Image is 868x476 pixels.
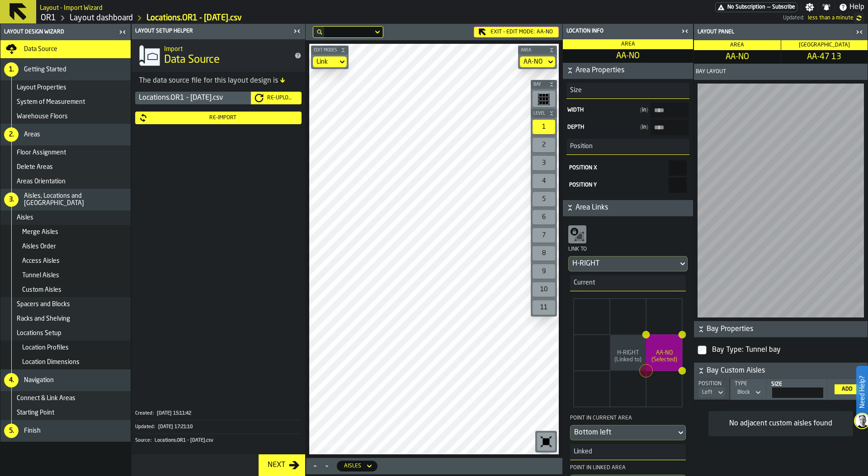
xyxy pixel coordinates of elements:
[0,254,131,268] li: menu Access Aisles
[576,65,691,76] span: Area Properties
[0,420,131,442] li: menu Finish
[135,434,302,447] button: Source:Locations.OR1 - [DATE].csv
[0,210,131,225] li: menu Aisles
[0,40,131,59] li: menu Data Source
[132,39,305,72] div: title-Data Source
[24,377,54,384] span: Navigation
[135,424,157,430] div: Updated
[132,24,305,39] header: Layout Setup Helper
[524,58,542,65] div: DropdownMenuValue-AA-NO
[567,107,637,113] span: Width
[698,381,726,398] div: PositionDropdownMenuValue-
[533,138,555,152] div: 2
[818,3,835,12] label: button-toggle-Notifications
[849,2,864,13] span: Help
[0,189,131,210] li: menu Aisles, Locations and Bays
[772,4,795,10] span: Subscribe
[135,411,156,416] div: Created
[0,225,131,239] li: menu Merge Aisles
[531,299,557,317] div: button-toolbar-undefined
[835,384,860,394] button: button-Add
[311,434,362,453] a: logo-header
[697,381,725,387] div: Position
[570,275,686,291] h3: title-section-Current
[646,107,648,113] span: )
[771,382,782,387] span: Size
[572,258,675,269] div: DropdownMenuValue-H-RIGHT
[313,56,347,67] div: DropdownMenuValue-links
[531,154,557,172] div: button-toolbar-undefined
[568,224,688,271] div: Link toDropdownMenuValue-H-RIGHT
[154,424,155,430] span: :
[2,29,116,35] div: Layout Design Wizard
[0,406,131,420] li: menu Starting Point
[317,29,322,35] div: hide filter
[531,118,557,136] div: button-toolbar-undefined
[151,438,151,443] span: :
[533,264,555,279] div: 9
[614,357,642,363] tspan: (Linked to)
[311,46,349,55] button: button-
[568,160,688,176] label: react-aria4055819086-:r3af:
[570,444,686,460] h3: title-section-Linked
[533,174,555,188] div: 4
[22,229,58,236] span: Merge Aisles
[808,15,854,21] span: 07/10/2025, 17:22:45
[164,53,220,67] span: Data Source
[531,190,557,208] div: button-toolbar-undefined
[0,109,131,124] li: menu Warehouse Floors
[853,27,866,37] label: button-toggle-Close me
[669,160,687,176] input: react-aria4055819086-:r3af: react-aria4055819086-:r3af:
[344,463,361,469] div: DropdownMenuValue-aisles
[0,160,131,174] li: menu Delete Areas
[0,145,131,160] li: menu Floor Assignment
[570,414,686,440] div: Point in current areaDropdownMenuValue-bottomLeft
[17,301,70,308] span: Spacers and Blocks
[640,124,648,131] span: in
[570,464,686,475] div: Point in linked area
[264,460,289,471] div: Next
[0,341,131,355] li: menu Location Profiles
[474,27,559,37] div: Exit - Edit Mode:
[316,58,334,65] div: DropdownMenuValue-links
[854,13,864,23] label: button-toggle-undefined
[0,355,131,369] li: menu Location Dimensions
[702,389,712,396] div: DropdownMenuValue-
[40,13,411,23] nav: Breadcrumb
[802,3,818,12] label: button-toggle-Settings
[727,4,765,10] span: No Subscription
[133,28,291,34] div: Layout Setup Helper
[563,63,693,79] button: button-
[569,165,597,171] span: Position X
[566,87,582,94] span: Size
[533,282,555,297] div: 10
[563,200,693,216] button: button-
[532,111,547,116] span: Level
[153,411,154,416] span: :
[537,29,553,35] span: AA-NO
[135,420,302,434] div: KeyValueItem-Updated
[569,182,597,188] span: Position Y
[656,350,673,355] tspan: AA-NO
[566,120,689,135] label: input-value-Depth
[679,26,691,37] label: button-toggle-Close me
[0,391,131,406] li: menu Connect & Link Areas
[22,344,69,351] span: Location Profiles
[737,389,750,396] div: DropdownMenuValue-1
[164,44,287,53] h2: Sub Title
[533,300,555,315] div: 11
[0,24,131,40] header: Layout Design Wizard
[520,56,555,67] div: DropdownMenuValue-AA-NO
[17,395,75,402] span: Connect & Link Areas
[767,4,770,10] span: —
[734,381,763,398] div: TypeDropdownMenuValue-1
[698,341,864,359] label: InputCheckbox-label-react-aria4055819086-:r3ap:
[17,178,66,185] span: Areas Orientation
[22,286,61,294] span: Custom Aisles
[0,326,131,341] li: menu Locations Setup
[0,174,131,189] li: menu Areas Orientation
[566,143,593,150] span: Position
[135,420,302,434] button: Updated:[DATE] 17:21:10
[533,210,555,224] div: 6
[533,120,555,134] div: 1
